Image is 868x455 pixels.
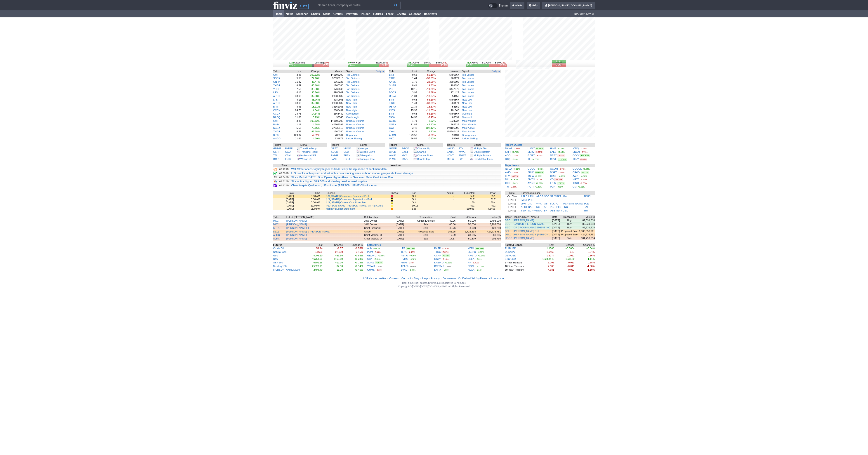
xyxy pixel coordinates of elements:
[462,95,474,97] a: Top Losers
[528,199,533,201] a: PHD
[417,147,430,150] a: Channel Up
[528,167,535,170] a: GOOG
[332,10,344,17] a: Groups
[291,184,377,187] a: China targets Qualcomm, US ships as [PERSON_NAME]-Xi talks loom
[273,130,280,133] a: YHGJ
[346,77,359,80] a: Top Gainers
[273,137,281,140] a: ANGO
[468,247,474,250] a: YDDL
[331,147,338,150] a: OPTX
[273,127,280,129] a: SGBX
[273,95,280,97] a: APLD
[514,219,534,222] a: [PERSON_NAME]
[273,102,280,104] a: APLD
[273,230,280,233] a: DELL
[401,251,407,253] a: TLNC
[505,251,515,253] a: USD/JPY
[389,73,394,76] a: BINI
[346,127,364,129] a: Unusual Volume
[488,3,508,8] a: Theme
[367,254,376,257] a: GIWWU
[550,167,558,170] a: QCOM
[273,91,278,94] a: LFS
[563,206,568,208] a: PNC
[521,199,527,201] a: FAST
[514,226,550,230] a: CF GROUP MANAGEMENT INC
[273,112,280,115] a: CCCX
[462,88,474,90] a: Top Losers
[573,154,580,157] a: CCCX
[389,137,394,140] a: MKC
[434,247,441,250] a: PXED
[492,70,497,73] span: Daily
[389,154,396,157] a: WALD
[402,154,407,157] a: KMX
[285,150,291,153] a: CGUI
[514,233,551,237] a: [PERSON_NAME] & [PERSON_NAME] Foundation
[505,167,512,170] a: NVDA
[584,202,589,205] a: BCE
[273,254,278,257] a: Gold
[326,201,366,204] a: [US_STATE] Current Conditions Prel
[389,150,396,153] a: OPER
[309,10,321,17] a: Charts
[331,150,338,153] a: XCUR
[536,202,542,205] a: WFC
[505,230,511,232] a: DELL
[285,158,290,160] a: ISTB
[401,258,408,260] a: HVMC
[528,158,531,160] a: TE
[300,158,312,160] a: Wedge Up
[389,130,394,133] a: YYAI
[527,2,540,9] a: Help
[344,154,350,157] a: TRSY
[389,134,396,136] a: ALGN
[369,154,374,157] span: Asc.
[326,198,372,201] a: [US_STATE] Consumer Expectations Prel
[552,63,566,67] button: Bear
[508,206,516,208] a: [DATE]
[389,88,393,90] a: VG
[505,158,510,160] a: BTQ
[273,88,280,90] a: YDDL
[542,2,595,9] a: [PERSON_NAME][DOMAIN_NAME]
[557,209,562,212] a: INFY
[491,70,501,73] button: Signals interval
[273,261,283,264] a: S&P 500
[344,10,359,17] a: Portfolio
[326,195,369,197] a: [US_STATE] Consumer Sentiment Prel
[273,237,280,240] a: ALHC
[389,91,396,94] a: BAOS
[346,102,357,104] a: New High
[573,171,580,174] a: CRWV
[273,234,280,236] a: ALHC
[550,150,557,153] a: LAES
[344,158,350,160] a: LBGJ
[505,171,511,174] a: AMD
[300,150,311,153] span: Trendline
[273,227,280,229] a: KEQU
[462,105,472,108] a: New Low
[273,154,279,157] a: TBLL
[402,158,408,160] a: XSVN
[402,147,409,150] a: SGOV
[346,98,357,101] a: New High
[573,182,579,184] a: IONQ
[550,158,557,160] a: CRML
[462,80,474,83] a: Top Losers
[389,116,395,119] a: TASK
[286,223,307,226] a: [PERSON_NAME]
[462,137,478,140] a: Insider Selling
[371,10,384,17] a: Futures
[508,202,516,205] a: [DATE]
[447,150,454,153] a: BARK
[273,120,279,122] a: GWH
[389,112,394,115] a: BINI
[273,73,279,76] a: GWH
[462,102,472,104] a: New Low
[528,195,534,198] a: LEVI
[474,158,493,160] a: Head&Shoulders
[367,251,373,253] a: POM
[360,154,374,157] a: TriangleAsc.
[359,10,371,17] a: Insider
